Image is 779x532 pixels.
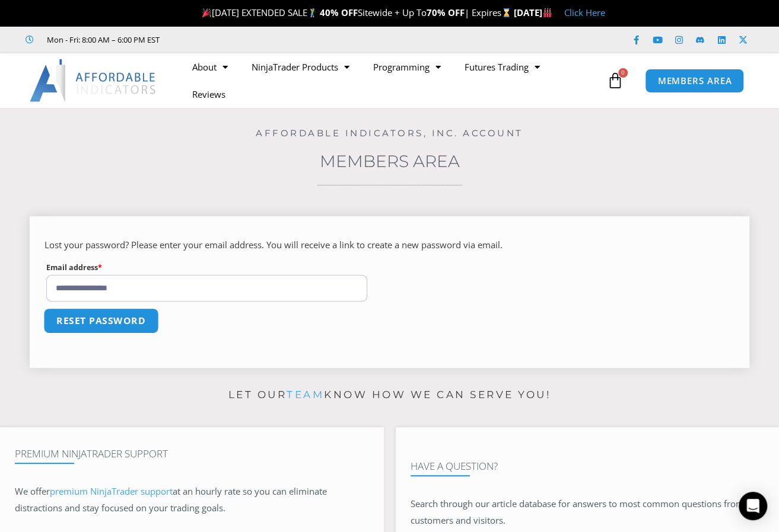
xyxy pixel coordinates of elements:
img: ⌛ [502,8,511,17]
span: We offer [15,485,50,497]
p: Search through our article database for answers to most common questions from customers and visit... [411,496,765,529]
iframe: Customer reviews powered by Trustpilot [176,34,354,46]
nav: Menu [180,53,604,108]
a: Programming [361,53,453,81]
a: 0 [589,63,641,98]
span: 0 [618,68,628,78]
button: Reset password [43,308,158,334]
span: [DATE] EXTENDED SALE Sitewide + Up To | Expires [199,7,514,18]
a: Members Area [320,151,460,171]
strong: [DATE] [514,7,552,18]
p: Lost your password? Please enter your email address. You will receive a link to create a new pass... [44,237,735,254]
img: LogoAI | Affordable Indicators – NinjaTrader [30,59,157,102]
a: About [180,53,240,81]
a: MEMBERS AREA [645,69,744,93]
img: 🏌️‍♂️ [308,8,317,17]
a: premium NinjaTrader support [50,485,173,497]
a: Click Here [564,7,605,18]
h4: Premium NinjaTrader Support [15,448,369,460]
strong: 40% OFF [320,7,358,18]
a: Reviews [180,81,237,108]
h4: Have A Question? [411,460,765,472]
label: Email address [46,260,367,275]
a: team [287,389,324,400]
span: Mon - Fri: 8:00 AM – 6:00 PM EST [44,33,160,47]
a: Affordable Indicators, Inc. Account [256,127,523,139]
div: Open Intercom Messenger [739,492,767,520]
span: MEMBERS AREA [657,76,732,85]
a: Futures Trading [453,53,552,81]
img: 🏭 [543,8,552,17]
img: 🎉 [202,8,211,17]
strong: 70% OFF [427,7,465,18]
a: NinjaTrader Products [240,53,361,81]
